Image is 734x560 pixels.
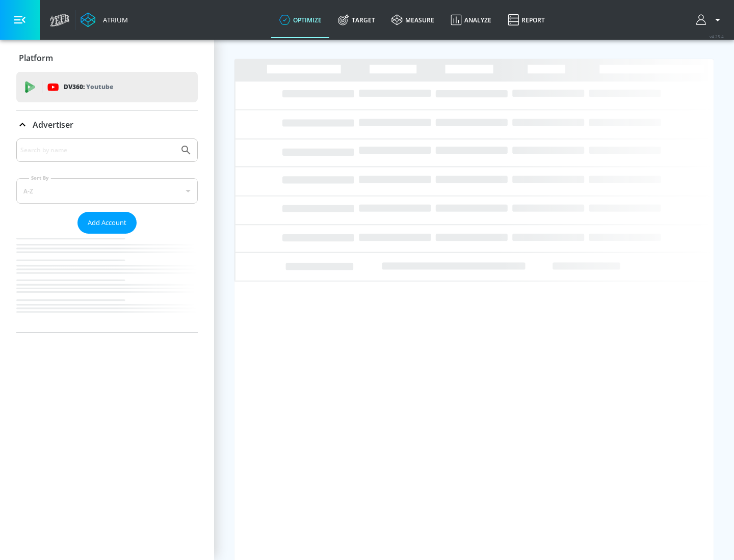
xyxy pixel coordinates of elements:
[81,12,128,27] a: Atrium
[20,144,175,157] input: Search by name
[88,217,126,229] span: Add Account
[33,119,73,130] p: Advertiser
[16,234,198,332] nav: list of Advertiser
[19,52,53,64] p: Platform
[86,81,113,92] p: Youtube
[383,2,442,38] a: measure
[16,72,198,102] div: DV360: Youtube
[271,2,330,38] a: optimize
[77,212,137,234] button: Add Account
[500,2,553,38] a: Report
[16,178,198,204] div: A-Z
[442,2,500,38] a: Analyze
[16,138,198,332] div: Advertiser
[330,2,383,38] a: Target
[16,44,198,72] div: Platform
[64,81,113,93] p: DV360:
[99,15,128,24] div: Atrium
[710,34,724,39] span: v 4.25.4
[29,175,51,181] label: Sort By
[16,110,198,139] div: Advertiser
